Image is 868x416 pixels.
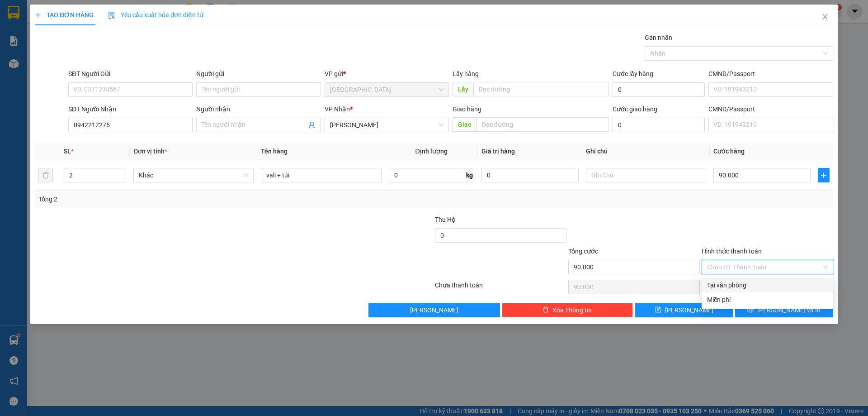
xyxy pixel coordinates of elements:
[568,248,598,255] span: Tổng cước
[68,104,193,114] div: SĐT Người Nhận
[68,69,193,79] div: SĐT Người Gửi
[655,306,661,314] span: save
[473,82,609,96] input: Dọc đường
[747,306,754,314] span: printer
[435,216,456,223] span: Thu Hộ
[552,305,592,315] span: Xóa Thông tin
[133,148,167,155] span: Đơn vị tính
[453,82,473,96] span: Lấy
[707,295,828,305] div: Miễn phí
[453,105,481,113] span: Giao hàng
[586,168,706,182] input: Ghi Chú
[453,117,476,132] span: Giao
[108,12,115,19] img: icon
[196,104,321,114] div: Người nhận
[481,148,515,155] span: Giá trị hàng
[708,69,833,79] div: CMND/Passport
[308,121,316,129] span: user-add
[613,105,657,113] label: Cước giao hàng
[707,280,828,290] div: Tại văn phòng
[38,194,335,204] div: Tổng: 2
[582,143,710,160] th: Ghi chú
[713,148,745,155] span: Cước hàng
[708,104,833,114] div: CMND/Passport
[613,118,705,132] input: Cước giao hàng
[325,105,350,113] span: VP Nhận
[35,11,94,19] span: TẠO ĐƠN HÀNG
[665,305,713,315] span: [PERSON_NAME]
[35,12,41,18] span: plus
[757,305,821,315] span: [PERSON_NAME] và In
[465,168,474,182] span: kg
[818,168,830,182] button: plus
[64,148,71,155] span: SL
[330,83,443,96] span: Đà Lạt
[702,248,762,255] label: Hình thức thanh toán
[818,172,829,179] span: plus
[821,13,829,20] span: close
[139,168,248,182] span: Khác
[108,11,203,19] span: Yêu cầu xuất hóa đơn điện tử
[542,306,549,314] span: delete
[613,70,653,77] label: Cước lấy hàng
[476,117,609,132] input: Dọc đường
[325,69,449,79] div: VP gửi
[330,118,443,132] span: Phan Thiết
[812,5,838,30] button: Close
[196,69,321,79] div: Người gửi
[368,303,500,317] button: [PERSON_NAME]
[434,280,567,296] div: Chưa thanh toán
[410,305,458,315] span: [PERSON_NAME]
[502,303,633,317] button: deleteXóa Thông tin
[635,303,733,317] button: save[PERSON_NAME]
[415,148,448,155] span: Định lượng
[735,303,833,317] button: printer[PERSON_NAME] và In
[481,168,579,182] input: 0
[261,168,381,182] input: VD: Bàn, Ghế
[645,34,672,41] label: Gán nhãn
[453,70,479,77] span: Lấy hàng
[261,148,288,155] span: Tên hàng
[38,168,53,182] button: delete
[613,82,705,97] input: Cước lấy hàng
